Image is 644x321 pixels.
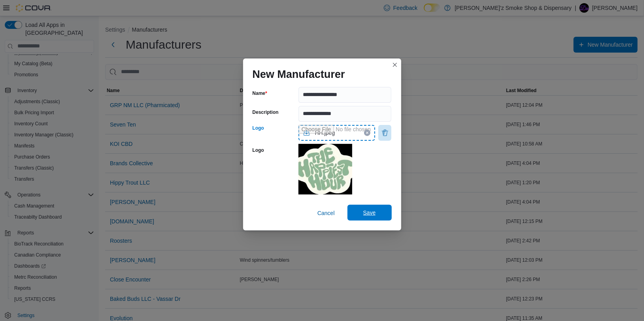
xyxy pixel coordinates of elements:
h1: New Manufacturer [253,68,345,81]
label: Logo [253,125,264,131]
button: Cancel [314,205,338,221]
button: Closes this modal window [390,60,400,70]
span: Save [363,209,376,217]
button: Save [347,205,392,221]
label: Description [253,109,279,115]
label: Logo [253,147,264,153]
input: Use aria labels when no actual label is in use [298,125,376,141]
button: Clear selected files [364,130,370,136]
span: Cancel [317,209,335,217]
img: 0a5bc8da-4625-4465-921a-4ced5186fbb0.jpeg [298,144,352,194]
label: Name [253,90,267,96]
